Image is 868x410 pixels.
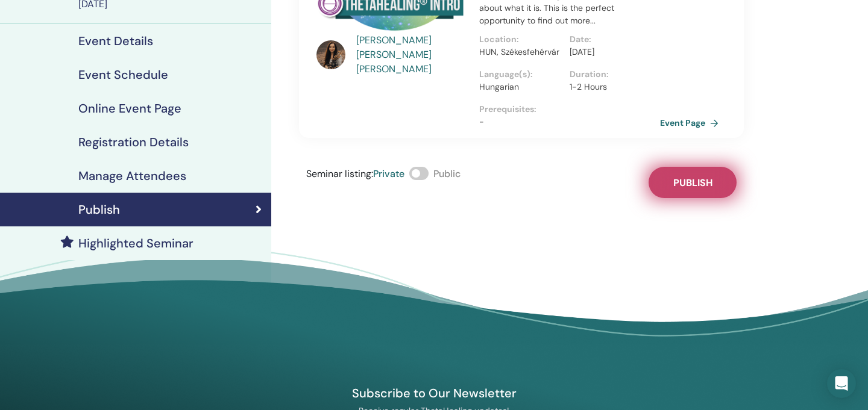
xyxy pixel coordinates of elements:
[433,167,461,180] span: Public
[295,385,573,401] h4: Subscribe to Our Newsletter
[479,46,562,58] p: HUN, Székesfehérvár
[479,116,660,128] p: -
[316,40,345,69] img: default.jpg
[78,34,153,48] h4: Event Details
[78,135,189,149] h4: Registration Details
[570,46,653,58] p: [DATE]
[78,101,181,116] h4: Online Event Page
[673,176,712,189] span: Publish
[78,67,168,82] h4: Event Schedule
[660,114,723,132] a: Event Page
[78,202,120,217] h4: Publish
[570,68,653,81] p: Duration :
[649,167,737,198] button: Publish
[78,236,193,250] h4: Highlighted Seminar
[373,167,404,180] span: Private
[78,169,186,183] h4: Manage Attendees
[356,33,468,76] a: [PERSON_NAME] [PERSON_NAME] [PERSON_NAME]
[479,68,562,81] p: Language(s) :
[479,103,660,116] p: Prerequisites :
[479,33,562,46] p: Location :
[827,369,856,398] div: Open Intercom Messenger
[570,33,653,46] p: Date :
[570,81,653,93] p: 1-2 Hours
[479,81,562,93] p: Hungarian
[306,167,373,180] span: Seminar listing :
